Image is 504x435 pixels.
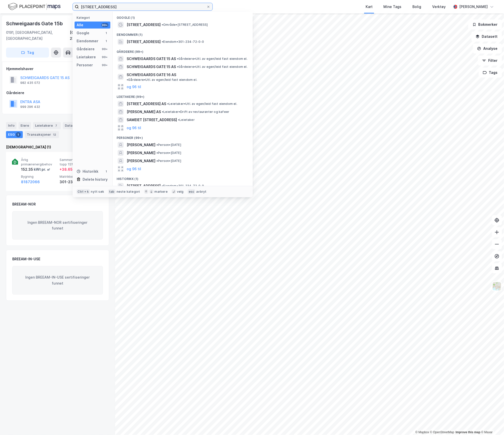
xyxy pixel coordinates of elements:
span: Eiendom • 301-234-72-0-0 [162,40,204,44]
div: 0191, [GEOGRAPHIC_DATA], [GEOGRAPHIC_DATA] [6,30,70,42]
div: 1 [104,31,108,35]
div: ESG [6,131,23,138]
span: • [156,151,158,155]
button: Tag [6,48,49,58]
div: 301-234-72-0-0 [60,179,96,185]
button: og 96 til [127,84,141,90]
span: [STREET_ADDRESS] [127,39,161,45]
span: SAMEIET [STREET_ADDRESS] [127,117,177,123]
button: Filter [478,56,502,66]
div: Historikk [77,168,98,174]
div: Gårdeiere [77,46,95,52]
span: Årlig primærenergibehov [21,158,58,166]
div: Personer (99+) [113,132,253,141]
div: Hjemmelshaver [6,66,109,72]
button: Analyse [473,44,502,54]
button: Datasett [471,32,502,42]
div: 1 [104,169,108,173]
div: 99+ [101,23,108,27]
span: • [162,184,163,188]
div: 7 [54,123,59,128]
div: Mine Tags [384,4,402,10]
iframe: Chat Widget [479,411,504,435]
button: og 96 til [127,125,141,131]
span: • [167,102,169,106]
span: • [177,57,178,61]
div: Kart [366,4,373,10]
div: 1 [16,132,21,137]
div: neste kategori [117,190,140,194]
span: Sammenlignet med topp 15% [60,158,96,166]
span: [STREET_ADDRESS] [127,183,161,189]
span: Person • [DATE] [156,159,181,163]
a: OpenStreetMap [430,431,454,434]
span: [PERSON_NAME] [127,142,155,148]
div: Personer [77,62,93,68]
button: Bokmerker [468,20,502,30]
span: Eiendom • 301-234-72-0-0 [162,184,204,188]
span: [STREET_ADDRESS] [127,22,161,28]
div: Google (1) [113,12,253,21]
div: Historikk (1) [113,173,253,182]
div: Eiere [19,122,31,129]
button: 81872066 [21,179,40,185]
div: Schweigaards Gate 15b [6,20,64,28]
div: nytt søk [91,190,104,194]
div: 982 435 072 [20,81,40,85]
div: Eiendommer [77,38,98,44]
div: [PERSON_NAME] [459,4,488,10]
span: [PERSON_NAME] AS [127,109,161,115]
span: SCHWEIGAARDS GATE 15 AS [127,56,176,62]
span: • [177,65,178,69]
span: Gårdeiere • Utl. av egen/leid fast eiendom el. [177,65,247,69]
a: Mapbox [415,431,429,434]
span: • [162,110,163,114]
img: logo.f888ab2527a4732fd821a326f86c7f29.svg [8,2,61,11]
span: • [162,23,163,27]
div: Bolig [413,4,421,10]
div: Delete history [83,176,108,182]
div: Verktøy [432,4,446,10]
div: Eiendommer (1) [113,29,253,38]
input: Søk på adresse, matrikkel, gårdeiere, leietakere eller personer [79,3,206,11]
span: Område • [STREET_ADDRESS] [162,23,208,27]
div: Leietakere (99+) [113,91,253,100]
div: 99+ [101,55,108,59]
span: • [156,159,158,163]
span: Bygning [21,174,58,179]
div: 1 [104,39,108,43]
div: 12 [52,132,57,137]
span: • [162,40,163,44]
div: Datasett [63,122,88,129]
div: [DEMOGRAPHIC_DATA] (1) [6,144,109,150]
div: Gårdeiere [6,90,109,96]
div: [GEOGRAPHIC_DATA], 234/72 [70,30,109,42]
span: Gårdeiere • Utl. av egen/leid fast eiendom el. [177,57,247,61]
span: • [127,78,128,82]
div: Kategori [77,16,110,20]
span: [STREET_ADDRESS] AS [127,101,166,107]
div: markere [155,190,168,194]
span: Leietaker • Utl. av egen/leid fast eiendom el. [167,102,237,106]
div: BREEAM-IN-USE [12,256,40,262]
div: avbryt [196,190,206,194]
button: og 96 til [127,166,141,172]
div: BREEAM-NOR [12,201,36,207]
div: Leietakere [33,122,61,129]
div: 999 296 432 [20,105,40,109]
div: Ingen BREEAM-NOR sertifiseringer funnet [12,211,103,240]
div: 99+ [101,63,108,67]
div: tab [108,189,116,194]
div: esc [188,189,195,194]
div: 152.35 [21,166,50,172]
div: Ingen BREEAM-IN-USE sertifiseringer funnet [12,266,103,295]
div: Google [77,30,89,36]
span: Person • [DATE] [156,143,181,147]
span: Leietaker • Drift av restauranter og kafeer [162,110,229,114]
div: velg [177,190,184,194]
div: + 38.65 kWt pr. ㎡ [60,166,90,172]
img: Z [492,282,502,291]
div: Transaksjoner [25,131,59,138]
span: [PERSON_NAME] [127,150,155,156]
span: • [156,143,158,147]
